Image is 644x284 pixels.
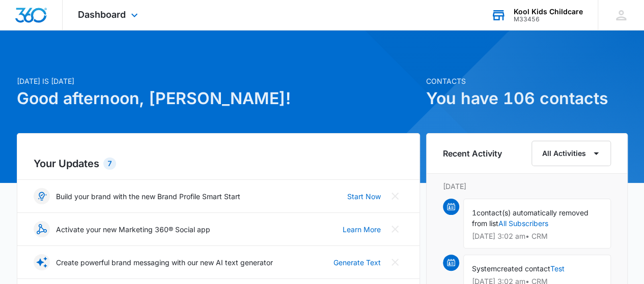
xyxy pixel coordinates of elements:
p: Contacts [426,76,628,86]
button: Close [387,188,403,204]
span: 1 [472,208,477,217]
p: [DATE] [443,181,611,192]
div: 7 [103,157,116,170]
span: System [472,264,497,273]
a: Generate Text [333,257,381,268]
div: account id [514,16,583,23]
h2: Your Updates [34,156,403,171]
a: Test [550,264,565,273]
span: created contact [497,264,550,273]
a: Learn More [343,224,381,235]
button: Close [387,254,403,270]
h6: Recent Activity [443,147,502,160]
h1: Good afternoon, [PERSON_NAME]! [17,86,420,111]
span: contact(s) automatically removed from list [472,208,589,228]
p: Create powerful brand messaging with our new AI text generator [56,257,273,268]
a: All Subscribers [498,219,548,228]
div: account name [514,8,583,16]
h1: You have 106 contacts [426,86,628,111]
button: All Activities [531,141,611,166]
span: Dashboard [78,9,126,20]
p: [DATE] 3:02 am • CRM [472,233,602,240]
p: Build your brand with the new Brand Profile Smart Start [56,191,240,202]
p: Activate your new Marketing 360® Social app [56,224,210,235]
a: Start Now [347,191,381,202]
button: Close [387,221,403,237]
p: [DATE] is [DATE] [17,76,420,86]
